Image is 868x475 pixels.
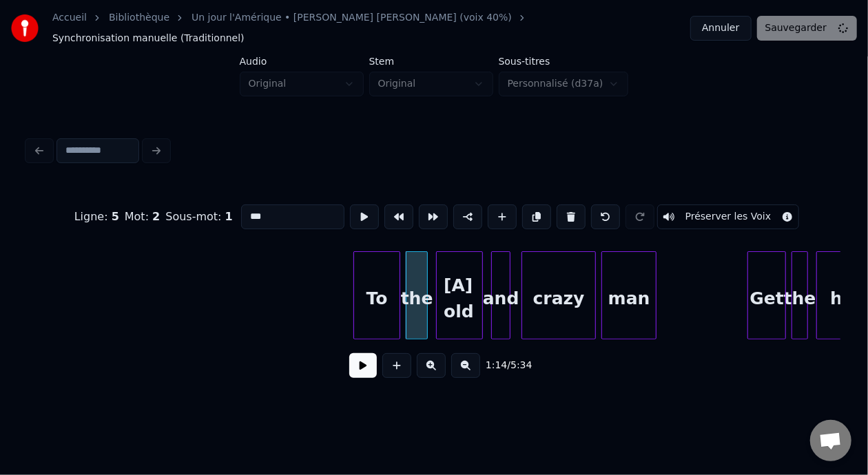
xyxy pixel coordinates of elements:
label: Audio [240,56,364,66]
a: Bibliothèque [109,11,169,25]
a: Un jour l'Amérique • [PERSON_NAME] [PERSON_NAME] (voix 40%) [192,11,512,25]
button: Annuler [690,16,751,41]
span: 1 [225,210,233,223]
div: Sous-mot : [165,209,232,225]
div: Ouvrir le chat [810,420,851,461]
span: Synchronisation manuelle (Traditionnel) [52,32,245,45]
div: Mot : [125,209,161,225]
nav: breadcrumb [52,11,690,45]
a: Accueil [52,11,87,25]
div: / [486,359,519,372]
span: 2 [152,210,160,223]
label: Stem [369,56,493,66]
button: Toggle [657,204,800,229]
span: 1:14 [486,359,507,372]
div: Ligne : [74,209,119,225]
img: youka [11,14,39,42]
span: 5:34 [510,359,532,372]
span: 5 [112,210,119,223]
label: Sous-titres [499,56,629,66]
